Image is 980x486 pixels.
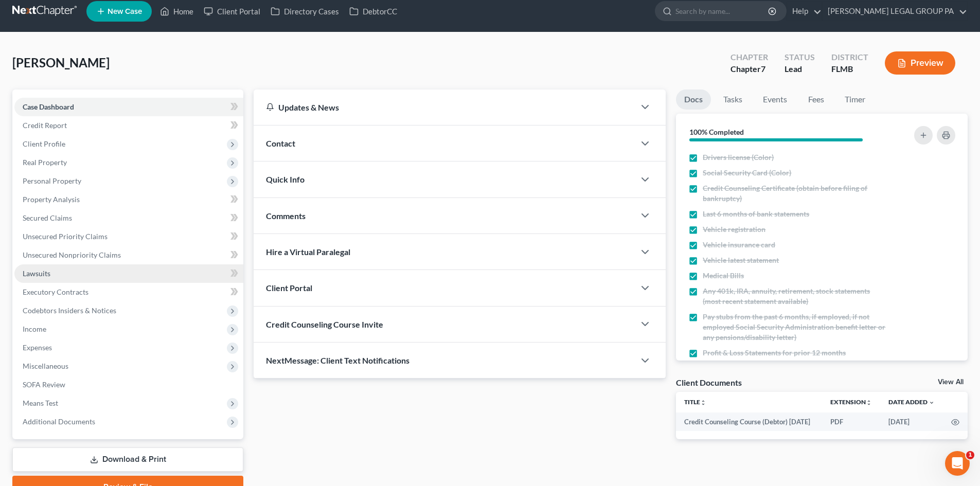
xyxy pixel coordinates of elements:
[266,138,295,148] span: Contact
[799,89,832,110] a: Fees
[23,417,95,426] span: Additional Documents
[761,64,765,74] span: 7
[945,451,970,476] iframe: Intercom live chat
[14,283,243,301] a: Executory Contracts
[14,190,243,209] a: Property Analysis
[880,412,943,431] td: [DATE]
[23,102,74,111] span: Case Dashboard
[684,398,706,406] a: Titleunfold_more
[108,8,142,15] span: New Case
[703,348,846,358] span: Profit & Loss Statements for prior 12 months
[676,412,822,431] td: Credit Counseling Course (Debtor) [DATE]
[23,287,88,296] span: Executory Contracts
[14,98,243,116] a: Case Dashboard
[23,306,116,315] span: Codebtors Insiders & Notices
[966,451,974,459] span: 1
[14,116,243,135] a: Credit Report
[23,121,67,130] span: Credit Report
[266,319,383,329] span: Credit Counseling Course Invite
[23,232,108,241] span: Unsecured Priority Claims
[676,89,711,110] a: Docs
[23,213,72,222] span: Secured Claims
[14,246,243,264] a: Unsecured Nonpriority Claims
[703,224,765,235] span: Vehicle registration
[23,380,65,389] span: SOFA Review
[929,400,935,406] i: expand_more
[12,447,243,472] a: Download & Print
[344,2,402,21] a: DebtorCC
[23,139,65,148] span: Client Profile
[823,2,967,21] a: [PERSON_NAME] LEGAL GROUP PA
[703,168,791,178] span: Social Security Card (Color)
[830,398,872,406] a: Extensionunfold_more
[14,209,243,227] a: Secured Claims
[266,283,312,293] span: Client Portal
[730,51,768,63] div: Chapter
[822,412,880,431] td: PDF
[703,152,774,163] span: Drivers license (Color)
[703,271,744,281] span: Medical Bills
[676,377,742,388] div: Client Documents
[266,247,350,257] span: Hire a Virtual Paralegal
[266,102,622,113] div: Updates & News
[23,176,81,185] span: Personal Property
[831,51,868,63] div: District
[703,240,775,250] span: Vehicle insurance card
[938,379,964,386] a: View All
[730,63,768,75] div: Chapter
[23,250,121,259] span: Unsecured Nonpriority Claims
[787,2,822,21] a: Help
[14,375,243,394] a: SOFA Review
[836,89,874,110] a: Timer
[888,398,935,406] a: Date Added expand_more
[266,211,306,221] span: Comments
[866,400,872,406] i: unfold_more
[23,158,67,167] span: Real Property
[703,183,886,204] span: Credit Counseling Certificate (obtain before filing of bankruptcy)
[14,264,243,283] a: Lawsuits
[265,2,344,21] a: Directory Cases
[23,269,50,278] span: Lawsuits
[715,89,751,110] a: Tasks
[155,2,199,21] a: Home
[266,355,409,365] span: NextMessage: Client Text Notifications
[23,399,58,407] span: Means Test
[831,63,868,75] div: FLMB
[23,362,68,370] span: Miscellaneous
[703,312,886,343] span: Pay stubs from the past 6 months, if employed, if not employed Social Security Administration ben...
[23,195,80,204] span: Property Analysis
[675,2,770,21] input: Search by name...
[266,174,305,184] span: Quick Info
[785,63,815,75] div: Lead
[23,343,52,352] span: Expenses
[703,209,809,219] span: Last 6 months of bank statements
[700,400,706,406] i: unfold_more
[12,55,110,70] span: [PERSON_NAME]
[23,325,46,333] span: Income
[703,255,779,265] span: Vehicle latest statement
[199,2,265,21] a: Client Portal
[703,286,886,307] span: Any 401k, IRA, annuity, retirement, stock statements (most recent statement available)
[785,51,815,63] div: Status
[689,128,744,136] strong: 100% Completed
[14,227,243,246] a: Unsecured Priority Claims
[755,89,795,110] a: Events
[885,51,955,75] button: Preview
